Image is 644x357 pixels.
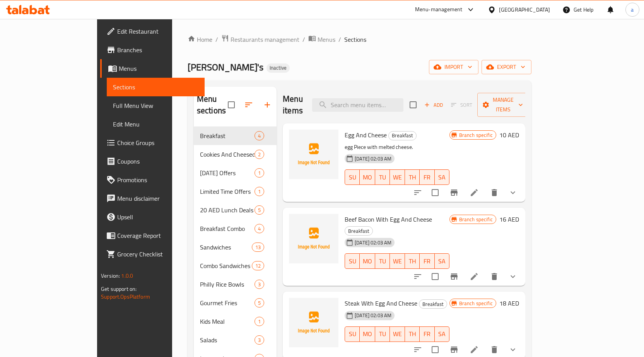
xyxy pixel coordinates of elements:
span: Edit Restaurant [117,27,198,36]
button: Add [421,99,446,111]
a: Edit menu item [470,272,479,281]
button: SA [435,253,449,269]
button: delete [485,183,504,202]
span: Breakfast [389,131,416,140]
span: Beef Bacon With Egg And Cheese [345,214,432,225]
button: Branch-specific-item [445,267,463,286]
div: items [255,224,264,233]
span: TU [378,256,387,267]
span: SU [348,256,357,267]
span: MO [363,172,372,183]
span: SA [438,172,446,183]
span: 2 [255,151,264,158]
button: WE [390,169,405,185]
a: Coupons [100,152,205,171]
div: items [255,168,264,178]
img: Egg And Cheese [289,130,338,179]
span: 13 [252,244,264,251]
span: Upsell [117,212,198,222]
span: 20 AED Lunch Deals [200,205,255,215]
span: WE [393,172,402,183]
span: Select section first [446,99,477,111]
svg: Show Choices [508,345,518,354]
svg: Show Choices [508,272,518,281]
span: SA [438,256,446,267]
button: SU [345,169,360,185]
span: TH [408,172,417,183]
div: Kids Meal [200,317,255,326]
a: Edit menu item [470,345,479,354]
span: Get support on: [101,284,137,294]
a: Support.OpsPlatform [101,292,150,302]
div: items [255,335,264,345]
svg: Show Choices [508,188,518,197]
a: Promotions [100,171,205,189]
div: Inactive [266,63,290,73]
span: a [631,5,634,14]
span: Choice Groups [117,138,198,147]
span: FR [423,172,431,183]
span: MO [363,328,372,340]
span: Manage items [483,95,523,114]
span: 5 [255,207,264,214]
span: Coupons [117,157,198,166]
span: Gourmet Fries [200,298,255,307]
span: Branches [117,45,198,55]
a: Grocery Checklist [100,245,205,263]
span: Full Menu View [113,101,198,110]
div: 20 AED Lunch Deals5 [194,201,277,219]
a: Choice Groups [100,133,205,152]
span: Breakfast [200,131,255,140]
button: show more [504,183,522,202]
a: Menus [100,59,205,78]
button: TU [375,326,390,342]
div: National Day Offers [200,168,255,178]
button: SA [435,326,449,342]
span: 3 [255,337,264,344]
span: 12 [252,262,264,270]
span: Limited Time Offers [200,187,255,196]
span: Menus [119,64,198,73]
span: TH [408,256,417,267]
div: Cookies And Cheesecake [200,150,255,159]
span: Inactive [266,65,290,71]
a: Upsell [100,208,205,226]
span: Grocery Checklist [117,249,198,259]
span: [DATE] 02:03 AM [352,312,395,319]
button: TH [405,326,420,342]
img: Steak With Egg And Cheese [289,298,338,347]
span: 1 [255,169,264,177]
a: Menu disclaimer [100,189,205,208]
li: / [338,35,341,44]
a: Edit Menu [107,115,205,133]
h6: 16 AED [499,214,519,225]
h6: 10 AED [499,130,519,140]
div: Gourmet Fries5 [194,294,277,312]
span: Select to update [427,184,443,201]
span: WE [393,328,402,340]
span: Sections [113,82,198,92]
div: items [255,187,264,196]
a: Branches [100,41,205,59]
div: [DATE] Offers1 [194,164,277,182]
div: Sandwiches13 [194,238,277,256]
span: WE [393,256,402,267]
div: Breakfast [388,131,417,140]
button: SU [345,253,360,269]
span: Philly Rice Bowls [200,280,255,289]
span: Sections [344,35,366,44]
button: Branch-specific-item [445,183,463,202]
span: [DATE] Offers [200,168,255,178]
h2: Menu sections [197,93,228,116]
span: Branch specific [456,132,496,139]
button: delete [485,267,504,286]
div: items [255,317,264,326]
span: Egg And Cheese [345,129,387,141]
span: Sandwiches [200,243,252,252]
div: items [255,280,264,289]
